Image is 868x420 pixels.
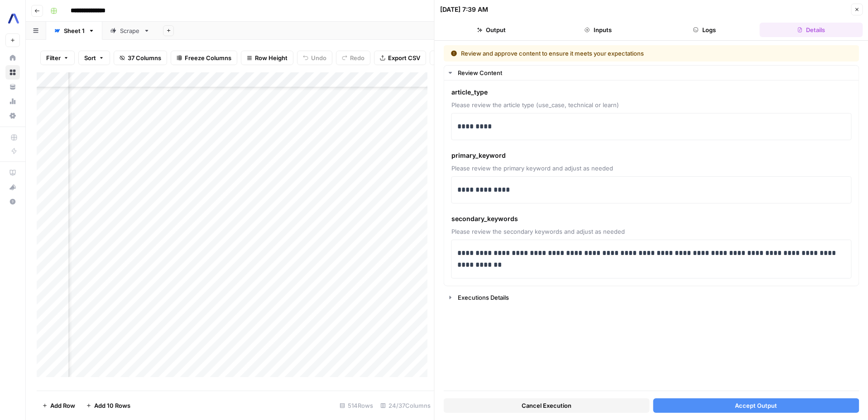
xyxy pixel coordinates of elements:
[94,401,130,410] span: Add 10 Rows
[78,51,110,65] button: Sort
[114,51,167,65] button: 37 Columns
[388,53,420,62] span: Export CSV
[336,398,377,413] div: 514 Rows
[440,5,488,14] div: [DATE] 7:39 AM
[444,80,859,286] div: Review Content
[444,290,859,305] button: Executions Details
[102,22,158,40] a: Scrape
[374,51,426,65] button: Export CSV
[653,23,756,37] button: Logs
[81,398,136,413] button: Add 10 Rows
[84,53,96,62] span: Sort
[522,401,571,410] span: Cancel Execution
[37,398,81,413] button: Add Row
[171,51,237,65] button: Freeze Columns
[255,53,288,62] span: Row Height
[444,66,859,80] button: Review Content
[40,51,75,65] button: Filter
[185,53,231,62] span: Freeze Columns
[5,94,20,109] a: Usage
[377,398,434,413] div: 24/37 Columns
[440,23,543,37] button: Output
[5,109,20,123] a: Settings
[64,26,85,35] div: Sheet 1
[451,151,852,160] span: primary_keyword
[444,398,650,413] button: Cancel Execution
[735,401,777,410] span: Accept Output
[5,65,20,80] a: Browse
[5,7,20,30] button: Workspace: Assembly AI
[653,398,859,413] button: Accept Output
[5,80,20,94] a: Your Data
[297,51,332,65] button: Undo
[128,53,161,62] span: 37 Columns
[120,26,140,35] div: Scrape
[241,51,293,65] button: Row Height
[458,68,854,77] div: Review Content
[311,53,326,62] span: Undo
[5,51,20,65] a: Home
[5,180,20,194] button: What's new?
[451,214,852,223] span: secondary_keywords
[46,22,102,40] a: Sheet 1
[5,10,22,27] img: Assembly AI Logo
[5,194,20,209] button: Help + Support
[336,51,370,65] button: Redo
[760,23,863,37] button: Details
[5,165,20,180] a: AirOps Academy
[6,180,19,194] div: What's new?
[547,23,649,37] button: Inputs
[451,88,852,97] span: article_type
[451,164,852,173] span: Please review the primary keyword and adjust as needed
[458,293,854,302] div: Executions Details
[451,227,852,236] span: Please review the secondary keywords and adjust as needed
[46,53,61,62] span: Filter
[50,401,75,410] span: Add Row
[350,53,364,62] span: Redo
[451,100,852,109] span: Please review the article type (use_case, technical or learn)
[451,49,748,58] div: Review and approve content to ensure it meets your expectations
